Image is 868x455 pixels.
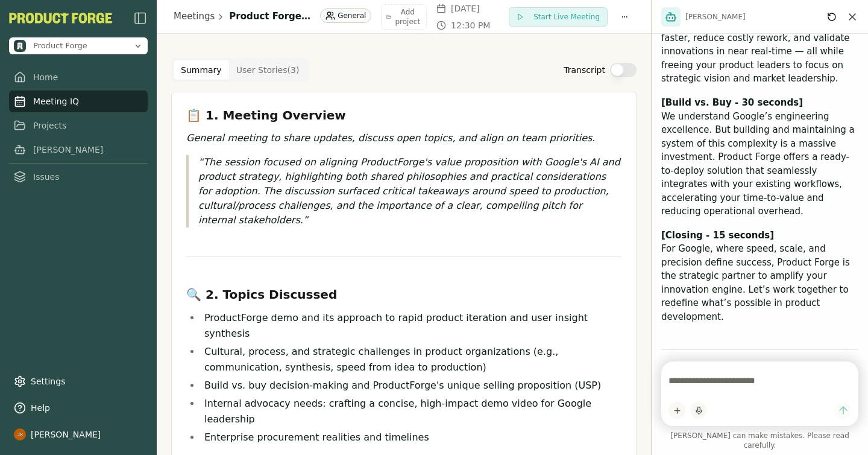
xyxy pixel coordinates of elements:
p: The session focused on aligning ProductForge's value proposition with Google's AI and product str... [198,155,621,227]
li: Build vs. buy decision-making and ProductForge's unique selling proposition (USP) [201,378,621,393]
strong: [Closing - 15 seconds] [661,230,774,241]
button: Close chat [846,11,858,23]
button: Open organization switcher [9,37,148,54]
a: Meetings [174,10,215,24]
img: sidebar [133,11,148,25]
span: [DATE] [451,2,479,14]
strong: [Build vs. Buy - 30 seconds] [661,97,803,108]
li: Cultural, process, and strategic challenges in product organizations (e.g., communication, synthe... [201,344,621,375]
img: profile [14,428,26,441]
button: Close Sidebar [133,11,148,25]
a: Issues [9,166,148,188]
div: General [320,8,371,23]
span: [PERSON_NAME] [685,12,746,22]
li: Enterprise procurement realities and timelines [201,430,621,445]
button: Start dictation [690,402,707,419]
h3: 📋 1. Meeting Overview [186,107,621,124]
p: For Google, where speed, scale, and precision define success, Product Forge is the strategic part... [661,229,858,324]
li: Internal advocacy needs: crafting a concise, high-impact demo video for Google leadership [201,396,621,427]
li: ProductForge demo and its approach to rapid product iteration and user insight synthesis [201,310,621,342]
label: Transcript [564,64,605,76]
span: 12:30 PM [451,19,490,31]
button: Summary [174,60,229,80]
a: Projects [9,115,148,136]
h3: 🔍 2. Topics Discussed [186,286,621,303]
button: Start Live Meeting [509,7,608,27]
button: Add content to chat [668,402,685,419]
button: Send message [835,402,851,419]
a: Meeting IQ [9,91,148,112]
a: Home [9,66,148,88]
span: Start Live Meeting [533,12,600,22]
img: Product Forge [9,13,112,24]
h1: Product Forge Demo [229,10,312,24]
a: Settings [9,371,148,392]
span: Product Forge [33,40,87,51]
button: Add project [381,4,427,30]
em: General meeting to share updates, discuss open topics, and align on team priorities. [186,132,595,144]
button: Help [9,397,148,419]
button: PF-Logo [9,13,112,24]
span: [PERSON_NAME] can make mistakes. Please read carefully. [661,431,858,450]
button: User Stories ( 3 ) [229,60,307,80]
img: Product Forge [14,40,26,52]
button: Reset conversation [825,10,839,24]
p: This empowers your teams to iterate faster, reduce costly rework, and validate innovations in nea... [661,17,858,86]
span: Add project [394,7,421,27]
a: [PERSON_NAME] [9,139,148,161]
p: We understand Google’s engineering excellence. But building and maintaining a system of this comp... [661,96,858,218]
button: [PERSON_NAME] [9,424,148,445]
